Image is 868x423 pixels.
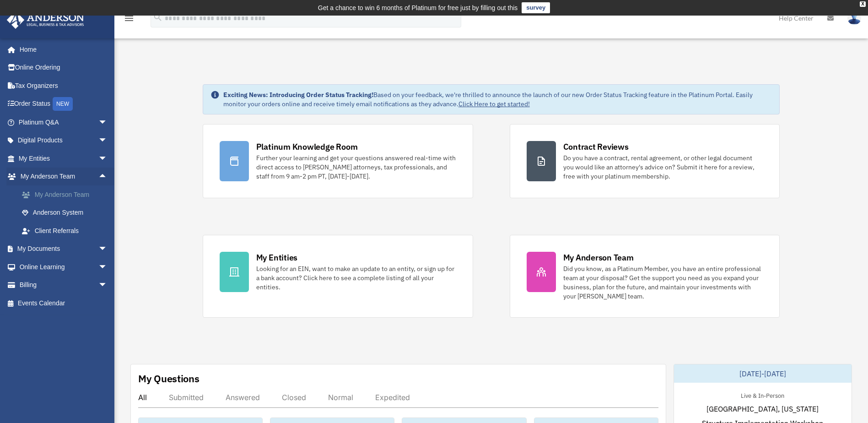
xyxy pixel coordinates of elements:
a: Anderson System [13,204,121,222]
div: [DATE]-[DATE] [674,364,852,383]
a: My Anderson Teamarrow_drop_up [6,168,121,186]
div: Get a chance to win 6 months of Platinum for free just by filling out this [318,2,518,13]
div: My Entities [256,252,297,263]
strong: Exciting News: Introducing Order Status Tracking! [223,91,373,99]
div: Closed [282,393,306,402]
div: Do you have a contract, rental agreement, or other legal document you would like an attorney's ad... [563,153,763,181]
div: Answered [226,393,260,402]
i: menu [124,13,135,24]
a: Contract Reviews Do you have a contract, rental agreement, or other legal document you would like... [510,124,780,198]
div: My Anderson Team [563,252,634,263]
a: Online Ordering [6,59,121,77]
a: survey [522,2,550,13]
a: My Entitiesarrow_drop_down [6,149,121,168]
a: My Anderson Team [13,185,121,204]
div: Platinum Knowledge Room [256,141,358,152]
div: Looking for an EIN, want to make an update to an entity, or sign up for a bank account? Click her... [256,264,456,292]
a: Digital Productsarrow_drop_down [6,131,121,150]
div: Normal [328,393,353,402]
div: Submitted [169,393,204,402]
a: Events Calendar [6,294,121,312]
div: Expedited [375,393,410,402]
span: arrow_drop_down [98,131,117,150]
i: search [153,12,163,22]
a: Client Referrals [13,222,121,240]
div: My Questions [138,372,199,385]
a: Order StatusNEW [6,95,121,114]
a: Click Here to get started! [458,100,530,108]
a: My Documentsarrow_drop_down [6,240,121,258]
div: All [138,393,147,402]
a: Tax Organizers [6,76,121,95]
a: Platinum Q&Aarrow_drop_down [6,113,121,131]
a: My Anderson Team Did you know, as a Platinum Member, you have an entire professional team at your... [510,235,780,318]
div: Contract Reviews [563,141,629,152]
a: Platinum Knowledge Room Further your learning and get your questions answered real-time with dire... [203,124,473,198]
a: Billingarrow_drop_down [6,276,121,294]
span: arrow_drop_down [98,113,117,132]
div: close [860,1,866,7]
span: arrow_drop_down [98,149,117,168]
img: Anderson Advisors Platinum Portal [4,11,87,29]
div: Further your learning and get your questions answered real-time with direct access to [PERSON_NAM... [256,153,456,181]
span: [GEOGRAPHIC_DATA], [US_STATE] [706,403,819,414]
a: menu [124,16,135,24]
span: arrow_drop_up [98,168,117,186]
div: Did you know, as a Platinum Member, you have an entire professional team at your disposal? Get th... [563,264,763,301]
a: Online Learningarrow_drop_down [6,258,121,276]
div: Live & In-Person [733,390,792,400]
span: arrow_drop_down [98,258,117,277]
div: Based on your feedback, we're thrilled to announce the launch of our new Order Status Tracking fe... [223,90,772,108]
div: NEW [53,97,73,111]
img: User Pic [847,11,861,25]
a: Home [6,40,117,59]
span: arrow_drop_down [98,240,117,259]
a: My Entities Looking for an EIN, want to make an update to an entity, or sign up for a bank accoun... [203,235,473,318]
span: arrow_drop_down [98,276,117,295]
